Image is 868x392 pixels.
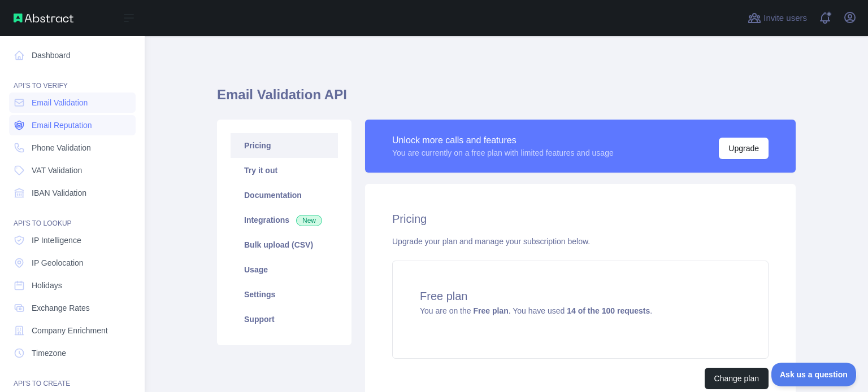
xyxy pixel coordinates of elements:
strong: 14 of the 100 requests [567,306,650,315]
span: You are on the . You have used . [420,306,652,315]
span: IP Intelligence [32,235,81,246]
div: API'S TO LOOKUP [9,205,136,228]
div: Unlock more calls and features [392,134,614,147]
button: Upgrade [719,138,769,159]
a: Documentation [231,183,338,208]
iframe: Toggle Customer Support [771,363,857,386]
a: Exchange Rates [9,298,136,318]
a: Company Enrichment [9,320,136,341]
a: VAT Validation [9,160,136,180]
a: IP Geolocation [9,253,136,273]
a: Bulk upload (CSV) [231,232,338,257]
a: Support [231,307,338,332]
span: Email Reputation [32,120,92,131]
a: Try it out [231,158,338,183]
a: IBAN Validation [9,183,136,203]
strong: Free plan [473,306,508,315]
img: Abstract API [14,14,73,23]
div: Upgrade your plan and manage your subscription below. [392,236,769,247]
a: Holidays [9,275,136,296]
a: IP Intelligence [9,230,136,250]
a: Usage [231,257,338,282]
span: Company Enrichment [32,325,108,336]
span: Invite users [763,12,807,25]
span: Phone Validation [32,142,91,153]
a: Timezone [9,343,136,363]
button: Invite users [745,9,809,27]
div: API'S TO CREATE [9,365,136,388]
span: VAT Validation [32,165,82,176]
div: API'S TO VERIFY [9,68,136,90]
button: Change plan [705,368,769,389]
span: New [296,215,322,226]
a: Integrations New [231,208,338,232]
span: IBAN Validation [32,187,86,199]
span: Exchange Rates [32,302,90,314]
h4: Free plan [420,288,741,304]
span: Timezone [32,347,66,359]
a: Email Validation [9,93,136,113]
span: IP Geolocation [32,257,84,268]
a: Email Reputation [9,115,136,135]
h2: Pricing [392,211,769,227]
div: You are currently on a free plan with limited features and usage [392,147,614,158]
a: Phone Validation [9,138,136,158]
a: Settings [231,282,338,307]
span: Email Validation [32,97,88,108]
a: Dashboard [9,45,136,65]
a: Pricing [231,133,338,158]
span: Holidays [32,280,62,291]
h1: Email Validation API [217,86,796,113]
